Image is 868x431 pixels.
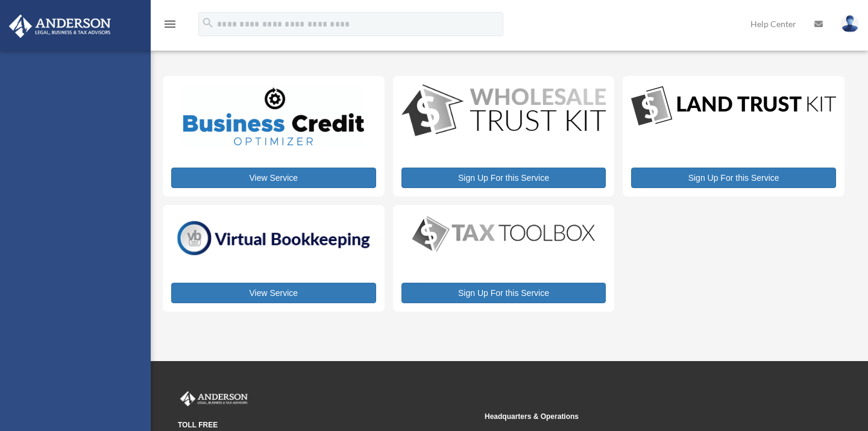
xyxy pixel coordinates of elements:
[5,14,115,38] img: Anderson Advisors Platinum Portal
[163,21,177,31] a: menu
[631,168,836,188] a: Sign Up For this Service
[401,283,606,303] a: Sign Up For this Service
[171,283,376,303] a: View Service
[401,213,606,254] img: taxtoolbox_new-1.webp
[171,168,376,188] a: View Service
[163,17,177,31] i: menu
[201,16,215,30] i: search
[401,168,606,188] a: Sign Up For this Service
[401,84,606,139] img: WS-Trust-Kit-lgo-1.jpg
[841,15,859,33] img: User Pic
[178,391,250,407] img: Anderson Advisors Platinum Portal
[485,411,783,423] small: Headquarters & Operations
[631,84,836,128] img: LandTrust_lgo-1.jpg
